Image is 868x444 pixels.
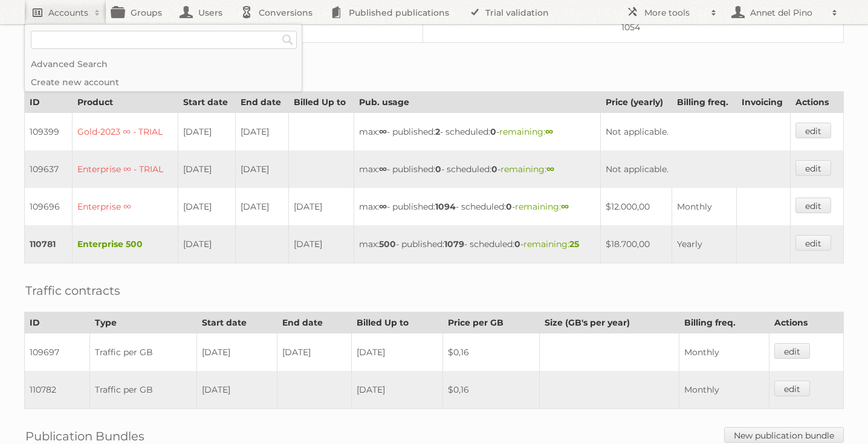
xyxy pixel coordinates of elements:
[352,333,443,372] td: [DATE]
[25,282,120,300] h2: Traffic contracts
[774,381,810,396] a: edit
[443,312,539,333] th: Price per GB
[490,126,496,137] strong: 0
[277,333,352,372] td: [DATE]
[236,92,289,113] th: End date
[352,371,443,409] td: [DATE]
[679,312,769,333] th: Billing freq.
[435,126,440,137] strong: 2
[72,225,178,263] td: Enterprise 500
[795,235,831,251] a: edit
[379,201,387,212] strong: ∞
[354,92,601,113] th: Pub. usage
[72,150,178,188] td: Enterprise ∞ - TRIAL
[25,150,73,188] td: 109637
[523,239,579,249] span: remaining:
[499,126,553,137] span: remaining:
[601,150,791,188] td: Not applicable.
[90,371,197,409] td: Traffic per GB
[25,225,73,263] td: 110781
[72,113,178,151] td: Gold-2023 ∞ - TRIAL
[443,371,539,409] td: $0,16
[354,225,601,263] td: max: - published: - scheduled: -
[795,123,831,138] a: edit
[601,113,791,151] td: Not applicable.
[545,126,553,137] strong: ∞
[25,371,90,409] td: 110782
[72,92,178,113] th: Product
[561,201,569,212] strong: ∞
[289,92,354,113] th: Billed Up to
[289,225,354,263] td: [DATE]
[435,201,456,212] strong: 1094
[379,164,387,175] strong: ∞
[25,113,73,151] td: 109399
[354,150,601,188] td: max: - published: - scheduled: -
[236,188,289,225] td: [DATE]
[601,188,672,225] td: $12.000,00
[423,12,843,43] td: 1054
[679,333,769,372] td: Monthly
[25,312,90,333] th: ID
[236,113,289,151] td: [DATE]
[546,164,554,175] strong: ∞
[601,225,672,263] td: $18.700,00
[197,333,277,372] td: [DATE]
[90,312,197,333] th: Type
[72,188,178,225] td: Enterprise ∞
[379,239,396,249] strong: 500
[747,7,826,19] h2: Annet del Pino
[672,92,736,113] th: Billing freq.
[48,7,88,19] h2: Accounts
[25,92,73,113] th: ID
[25,55,302,73] a: Advanced Search
[679,371,769,409] td: Monthly
[178,92,235,113] th: Start date
[443,333,539,372] td: $0,16
[444,239,464,249] strong: 1079
[515,201,569,212] span: remaining:
[672,188,736,225] td: Monthly
[178,150,235,188] td: [DATE]
[774,343,810,359] a: edit
[236,150,289,188] td: [DATE]
[277,312,352,333] th: End date
[601,92,672,113] th: Price (yearly)
[178,113,235,151] td: [DATE]
[769,312,844,333] th: Actions
[724,427,844,443] a: New publication bundle
[569,239,579,249] strong: 25
[25,333,90,372] td: 109697
[491,164,497,175] strong: 0
[500,164,554,175] span: remaining:
[736,92,790,113] th: Invoicing
[672,225,736,263] td: Yearly
[354,113,601,151] td: max: - published: - scheduled: -
[795,198,831,213] a: edit
[178,188,235,225] td: [DATE]
[379,126,387,137] strong: ∞
[279,31,297,49] input: Search
[539,312,679,333] th: Size (GB's per year)
[197,371,277,409] td: [DATE]
[354,188,601,225] td: max: - published: - scheduled: -
[25,73,302,91] a: Create new account
[178,225,235,263] td: [DATE]
[506,201,512,212] strong: 0
[644,7,705,19] h2: More tools
[90,333,197,372] td: Traffic per GB
[25,188,73,225] td: 109696
[435,164,441,175] strong: 0
[289,188,354,225] td: [DATE]
[790,92,843,113] th: Actions
[795,160,831,176] a: edit
[352,312,443,333] th: Billed Up to
[197,312,277,333] th: Start date
[514,239,520,249] strong: 0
